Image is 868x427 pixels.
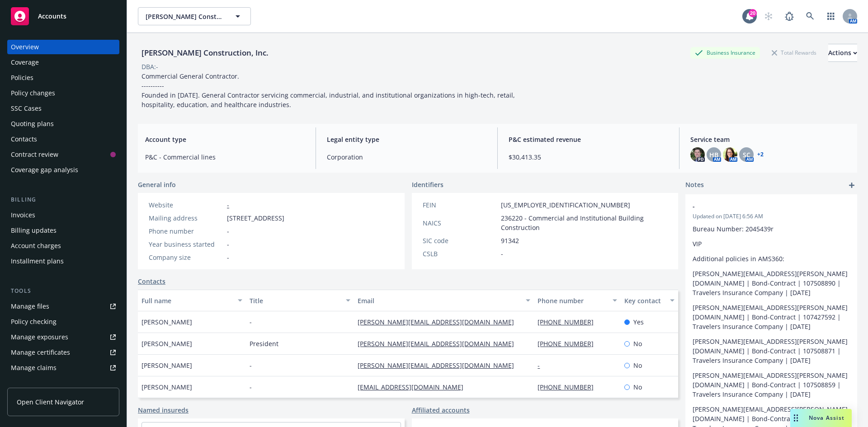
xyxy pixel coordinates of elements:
[7,239,119,253] a: Account charges
[693,371,850,399] p: [PERSON_NAME][EMAIL_ADDRESS][PERSON_NAME][DOMAIN_NAME] | Bond-Contract | 107508859 | Travelers In...
[7,330,119,344] a: Manage exposures
[790,409,802,427] div: Drag to move
[693,254,850,263] p: Additional policies in AMS360:
[509,135,668,144] span: P&C estimated revenue
[709,150,718,160] span: HB
[749,9,757,17] div: 20
[149,226,223,236] div: Phone number
[538,318,601,326] a: [PHONE_NUMBER]
[11,361,57,375] div: Manage claims
[423,200,497,210] div: FEIN
[423,218,497,228] div: NAICS
[809,414,844,422] span: Nova Assist
[685,180,704,191] span: Notes
[142,317,192,327] span: [PERSON_NAME]
[743,150,750,160] span: SC
[412,405,470,415] a: Affiliated accounts
[358,296,520,305] div: Email
[509,152,668,162] span: $30,413.35
[7,101,119,116] a: SSC Cases
[767,47,821,58] div: Total Rewards
[11,132,37,146] div: Contacts
[11,147,58,162] div: Contract review
[7,376,119,390] a: Manage BORs
[11,254,64,268] div: Installment plans
[145,135,305,144] span: Account type
[227,213,284,223] span: [STREET_ADDRESS]
[11,40,39,54] div: Overview
[538,361,547,370] a: -
[693,303,850,331] p: [PERSON_NAME][EMAIL_ADDRESS][PERSON_NAME][DOMAIN_NAME] | Bond-Contract | 107427592 | Travelers In...
[501,213,668,232] span: 236220 - Commercial and Institutional Building Construction
[11,345,70,360] div: Manage certificates
[11,117,54,131] div: Quoting plans
[227,239,229,249] span: -
[7,86,119,100] a: Policy changes
[790,409,852,427] button: Nova Assist
[693,212,850,221] span: Updated on [DATE] 6:56 AM
[693,269,850,297] p: [PERSON_NAME][EMAIL_ADDRESS][PERSON_NAME][DOMAIN_NAME] | Bond-Contract | 107508890 | Travelers In...
[11,376,53,390] div: Manage BORs
[7,147,119,162] a: Contract review
[7,299,119,314] a: Manage files
[624,296,665,305] div: Key contact
[11,70,33,85] div: Policies
[11,101,42,116] div: SSC Cases
[7,70,119,85] a: Policies
[7,55,119,70] a: Coverage
[11,314,57,329] div: Policy checking
[759,7,778,25] a: Start snowing
[142,382,192,392] span: [PERSON_NAME]
[149,213,223,223] div: Mailing address
[621,290,678,311] button: Key contact
[693,224,850,234] p: Bureau Number: 2045439r
[538,339,601,348] a: [PHONE_NUMBER]
[11,299,49,314] div: Manage files
[146,12,224,21] span: [PERSON_NAME] Construction, Inc.
[828,44,857,61] div: Actions
[501,200,630,210] span: [US_EMPLOYER_IDENTIFICATION_NUMBER]
[138,405,189,415] a: Named insureds
[7,195,119,204] div: Billing
[633,382,642,392] span: No
[757,152,764,157] a: +2
[7,132,119,146] a: Contacts
[138,290,246,311] button: Full name
[38,13,66,20] span: Accounts
[138,277,165,286] a: Contacts
[693,202,826,211] span: -
[149,200,223,210] div: Website
[250,296,340,305] div: Title
[11,55,39,70] div: Coverage
[358,318,521,326] a: [PERSON_NAME][EMAIL_ADDRESS][DOMAIN_NAME]
[358,361,521,370] a: [PERSON_NAME][EMAIL_ADDRESS][DOMAIN_NAME]
[11,208,35,222] div: Invoices
[11,239,61,253] div: Account charges
[7,117,119,131] a: Quoting plans
[358,383,471,391] a: [EMAIL_ADDRESS][DOMAIN_NAME]
[690,147,705,162] img: photo
[538,296,607,305] div: Phone number
[501,236,519,245] span: 91342
[423,236,497,245] div: SIC code
[358,339,521,348] a: [PERSON_NAME][EMAIL_ADDRESS][DOMAIN_NAME]
[7,40,119,54] a: Overview
[801,7,819,25] a: Search
[7,208,119,222] a: Invoices
[7,254,119,268] a: Installment plans
[7,314,119,329] a: Policy checking
[501,249,503,258] span: -
[142,72,517,109] span: Commercial General Contractor. ---------- Founded in [DATE]. General Contractor servicing commerc...
[227,201,229,209] a: -
[142,361,192,370] span: [PERSON_NAME]
[327,135,486,144] span: Legal entity type
[538,383,601,391] a: [PHONE_NUMBER]
[7,361,119,375] a: Manage claims
[723,147,737,162] img: photo
[822,7,840,25] a: Switch app
[846,180,857,191] a: add
[690,135,850,144] span: Service team
[7,286,119,296] div: Tools
[142,296,232,305] div: Full name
